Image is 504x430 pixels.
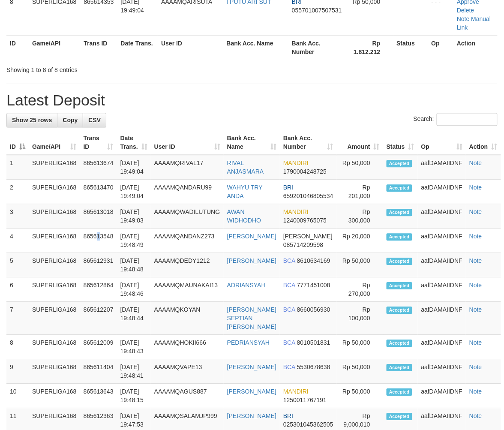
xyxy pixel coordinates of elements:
[283,241,323,248] span: Copy 085714209598 to clipboard
[418,359,466,384] td: aafDAMAIIDNF
[337,253,383,277] td: Rp 50,000
[151,229,224,253] td: AAAAMQANDANZ273
[6,130,29,155] th: ID: activate to sort column descending
[29,155,80,180] td: SUPERLIGA168
[80,384,117,408] td: 865613643
[29,130,80,155] th: Game/API: activate to sort column ascending
[80,180,117,204] td: 865613470
[158,35,223,60] th: User ID
[297,364,330,370] span: Copy 5530678638 to clipboard
[57,113,83,127] a: Copy
[437,113,498,126] input: Search:
[80,302,117,335] td: 865612207
[117,359,151,384] td: [DATE] 19:48:41
[387,340,412,347] span: Accepted
[283,217,327,224] span: Copy 1240009765075 to clipboard
[151,204,224,229] td: AAAAMQWADILUTUNG
[418,130,466,155] th: Op: activate to sort column ascending
[80,277,117,302] td: 865612864
[469,208,482,215] a: Note
[283,168,327,175] span: Copy 1790004248725 to clipboard
[88,117,101,123] span: CSV
[6,229,29,253] td: 4
[297,306,330,313] span: Copy 8660056930 to clipboard
[117,204,151,229] td: [DATE] 19:49:03
[283,208,309,215] span: MANDIRI
[6,35,29,60] th: ID
[224,130,280,155] th: Bank Acc. Name: activate to sort column ascending
[80,35,117,60] th: Trans ID
[469,257,482,264] a: Note
[117,229,151,253] td: [DATE] 19:48:49
[151,277,224,302] td: AAAAMQMAUNAKAI13
[117,277,151,302] td: [DATE] 19:48:46
[337,302,383,335] td: Rp 100,000
[227,339,270,346] a: PEDRIANSYAH
[6,359,29,384] td: 9
[29,253,80,277] td: SUPERLIGA168
[151,359,224,384] td: AAAAMQVAPE13
[418,335,466,359] td: aafDAMAIIDNF
[418,204,466,229] td: aafDAMAIIDNF
[151,384,224,408] td: AAAAMQAGUS887
[227,364,276,370] a: [PERSON_NAME]
[346,35,393,60] th: Rp 1.812.212
[469,339,482,346] a: Note
[29,384,80,408] td: SUPERLIGA168
[80,155,117,180] td: 865613674
[29,335,80,359] td: SUPERLIGA168
[469,159,482,166] a: Note
[469,412,482,419] a: Note
[6,384,29,408] td: 10
[151,253,224,277] td: AAAAMQDEDY1212
[283,412,293,419] span: BRI
[387,209,412,216] span: Accepted
[280,130,337,155] th: Bank Acc. Number: activate to sort column ascending
[6,92,498,109] h1: Latest Deposit
[117,130,151,155] th: Date Trans.: activate to sort column ascending
[117,384,151,408] td: [DATE] 19:48:15
[283,257,295,264] span: BCA
[29,35,80,60] th: Game/API
[29,359,80,384] td: SUPERLIGA168
[6,155,29,180] td: 1
[6,204,29,229] td: 3
[337,384,383,408] td: Rp 50,000
[393,35,428,60] th: Status
[151,302,224,335] td: AAAAMQKOYAN
[6,62,204,74] div: Showing 1 to 8 of 8 entries
[151,130,224,155] th: User ID: activate to sort column ascending
[457,7,474,14] a: Delete
[283,184,293,191] span: BRI
[117,180,151,204] td: [DATE] 19:49:04
[6,180,29,204] td: 2
[80,229,117,253] td: 865613548
[80,359,117,384] td: 865611404
[414,113,498,126] label: Search:
[469,364,482,370] a: Note
[337,204,383,229] td: Rp 300,000
[418,253,466,277] td: aafDAMAIIDNF
[227,208,261,224] a: AWAN WIDHODHO
[466,130,501,155] th: Action: activate to sort column ascending
[6,113,57,127] a: Show 25 rows
[337,359,383,384] td: Rp 50,000
[337,229,383,253] td: Rp 20,000
[387,184,412,192] span: Accepted
[457,15,491,31] a: Manual Link
[387,413,412,420] span: Accepted
[453,35,498,60] th: Action
[29,277,80,302] td: SUPERLIGA168
[63,117,78,123] span: Copy
[283,364,295,370] span: BCA
[297,339,330,346] span: Copy 8010501831 to clipboard
[227,159,264,175] a: RIVAL ANJASMARA
[418,155,466,180] td: aafDAMAIIDNF
[80,130,117,155] th: Trans ID: activate to sort column ascending
[283,306,295,313] span: BCA
[6,302,29,335] td: 7
[292,7,342,14] span: Copy 055701007507531 to clipboard
[83,113,106,127] a: CSV
[6,277,29,302] td: 6
[469,388,482,395] a: Note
